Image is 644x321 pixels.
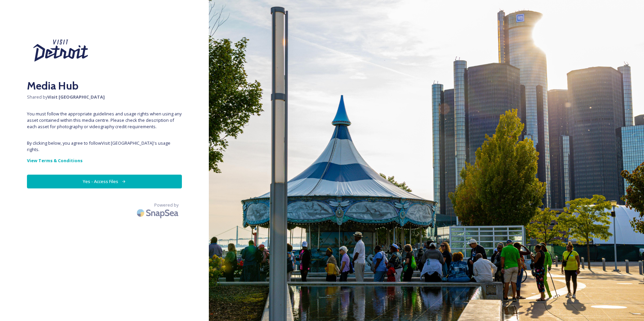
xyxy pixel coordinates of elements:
[27,140,182,153] span: By clicking below, you agree to follow Visit [GEOGRAPHIC_DATA] 's usage rights.
[27,157,83,164] strong: View Terms & Conditions
[27,175,182,188] button: Yes - Access Files
[154,202,179,208] span: Powered by
[135,205,182,221] img: SnapSea Logo
[27,78,182,94] h2: Media Hub
[27,27,94,74] img: Visit%20Detroit%20New%202024.svg
[27,111,182,130] span: You must follow the appropriate guidelines and usage rights when using any asset contained within...
[47,94,105,100] strong: Visit [GEOGRAPHIC_DATA]
[27,156,182,165] a: View Terms & Conditions
[27,94,182,100] span: Shared by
